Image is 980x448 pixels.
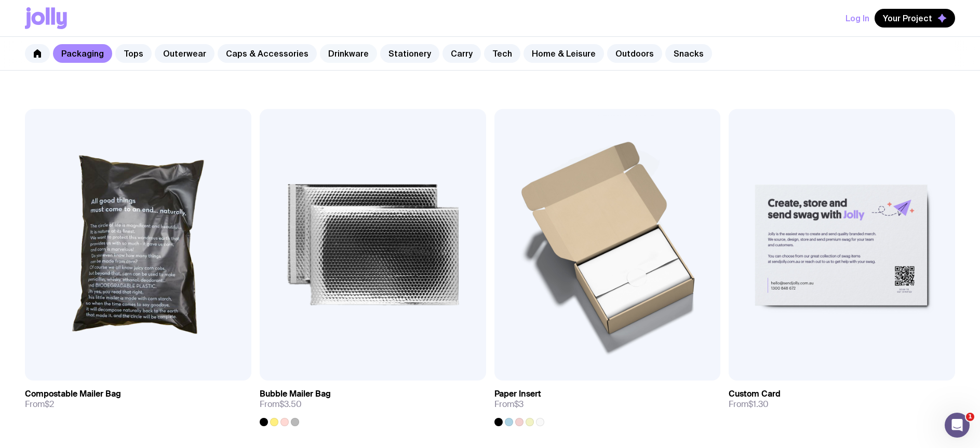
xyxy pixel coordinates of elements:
h3: Paper Insert [494,389,541,399]
a: Custom CardFrom$1.30 [729,381,955,418]
h3: Custom Card [729,389,781,399]
span: $3.50 [279,399,302,410]
h3: Bubble Mailer Bag [260,389,331,399]
a: Bubble Mailer BagFrom$3.50 [260,381,486,426]
span: 1 [966,413,974,421]
a: Packaging [53,44,112,63]
span: Your Project [883,13,932,23]
span: From [260,399,302,410]
h3: Compostable Mailer Bag [25,389,121,399]
a: Paper InsertFrom$3 [494,381,721,426]
a: Snacks [665,44,712,63]
a: Drinkware [320,44,377,63]
span: $2 [45,399,54,410]
a: Compostable Mailer BagFrom$2 [25,381,251,418]
span: $3 [514,399,523,410]
a: Caps & Accessories [218,44,317,63]
a: Stationery [380,44,439,63]
button: Log In [845,9,869,28]
a: Carry [442,44,481,63]
a: Outdoors [607,44,662,63]
iframe: Intercom live chat [945,413,970,438]
a: Home & Leisure [523,44,604,63]
a: Outerwear [155,44,214,63]
a: Tech [484,44,520,63]
span: From [729,399,769,410]
span: From [25,399,54,410]
a: Tops [115,44,152,63]
span: From [494,399,523,410]
button: Your Project [875,9,955,28]
span: $1.30 [748,399,769,410]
